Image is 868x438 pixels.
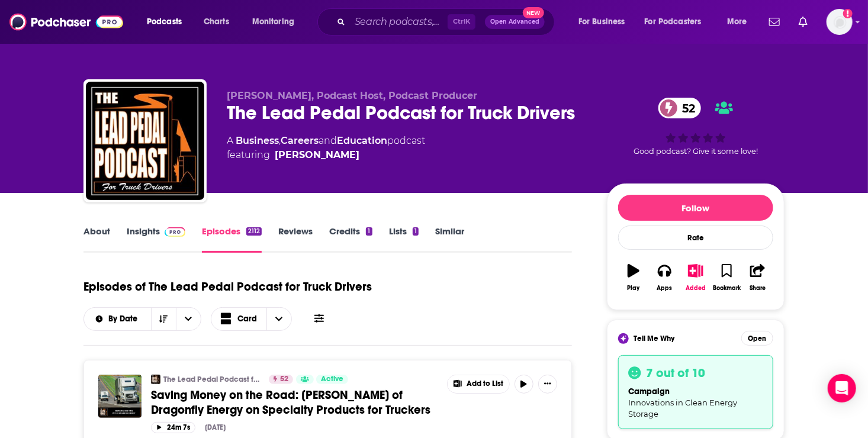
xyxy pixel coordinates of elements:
[227,134,425,162] div: A podcast
[649,256,680,299] button: Apps
[607,90,785,163] div: 52Good podcast? Give it some love!
[618,256,649,299] button: Play
[139,12,197,31] button: open menu
[628,387,670,397] span: campaign
[83,279,372,294] h1: Episodes of The Lead Pedal Podcast for Truck Drivers
[196,12,236,31] a: Charts
[83,307,201,331] h2: Choose List sort
[252,14,294,30] span: Monitoring
[628,285,640,292] div: Play
[620,335,627,342] img: tell me why sparkle
[657,285,673,292] div: Apps
[448,375,509,393] button: Show More Button
[618,195,773,221] button: Follow
[628,398,737,418] span: Innovations in Clean Energy Storage
[205,423,226,431] div: [DATE]
[448,14,475,30] span: Ctrl K
[719,12,762,31] button: open menu
[202,226,262,253] a: Episodes2112
[827,9,853,35] img: User Profile
[350,12,448,31] input: Search podcasts, credits, & more...
[750,285,766,292] div: Share
[366,227,372,236] div: 1
[413,227,419,236] div: 1
[794,12,812,32] a: Show notifications dropdown
[127,226,185,253] a: InsightsPodchaser Pro
[151,308,176,330] button: Sort Direction
[151,388,430,417] span: Saving Money on the Road: [PERSON_NAME] of Dragonfly Energy on Specialty Products for Truckers
[280,373,288,385] span: 52
[670,98,701,118] span: 52
[828,374,856,402] div: Open Intercom Messenger
[742,256,773,299] button: Share
[278,226,313,253] a: Reviews
[490,19,539,25] span: Open Advanced
[634,147,758,156] span: Good podcast? Give it some love!
[204,14,229,30] span: Charts
[570,12,640,31] button: open menu
[618,226,773,250] div: Rate
[244,12,310,31] button: open menu
[711,256,742,299] button: Bookmark
[9,11,123,33] img: Podchaser - Follow, Share and Rate Podcasts
[637,12,719,31] button: open menu
[98,375,142,418] img: Saving Money on the Road: DJ Hassler of Dragonfly Energy on Specialty Products for Truckers
[329,8,566,36] div: Search podcasts, credits, & more...
[827,9,853,35] button: Show profile menu
[316,375,348,384] a: Active
[151,422,195,433] button: 24m 7s
[646,365,705,381] h3: 7 out of 10
[237,315,257,323] span: Card
[227,148,425,162] span: featuring
[337,135,387,146] a: Education
[84,315,151,323] button: open menu
[151,375,160,384] img: The Lead Pedal Podcast for Truck Drivers
[658,98,701,118] a: 52
[151,388,439,417] a: Saving Money on the Road: [PERSON_NAME] of Dragonfly Energy on Specialty Products for Truckers
[236,135,279,146] a: Business
[269,375,293,384] a: 52
[321,373,343,385] span: Active
[741,331,773,346] button: Open
[86,82,204,200] img: The Lead Pedal Podcast for Truck Drivers
[163,375,261,384] a: The Lead Pedal Podcast for Truck Drivers
[211,307,292,331] button: Choose View
[467,379,503,388] span: Add to List
[680,256,711,299] button: Added
[538,375,557,394] button: Show More Button
[165,227,185,237] img: Podchaser Pro
[147,14,182,30] span: Podcasts
[764,12,785,32] a: Show notifications dropdown
[435,226,464,253] a: Similar
[713,285,741,292] div: Bookmark
[108,315,142,323] span: By Date
[329,226,372,253] a: Credits1
[827,9,853,35] span: Logged in as roneledotsonRAD
[523,7,544,18] span: New
[176,308,201,330] button: open menu
[389,226,419,253] a: Lists1
[281,135,319,146] a: Careers
[275,148,359,162] a: Bruce Outridge
[843,9,853,18] svg: Add a profile image
[686,285,706,292] div: Added
[645,14,702,30] span: For Podcasters
[246,227,262,236] div: 2112
[485,15,545,29] button: Open AdvancedNew
[634,334,674,343] span: Tell Me Why
[279,135,281,146] span: ,
[319,135,337,146] span: and
[727,14,747,30] span: More
[83,226,110,253] a: About
[227,90,477,101] span: [PERSON_NAME], Podcast Host, Podcast Producer
[578,14,625,30] span: For Business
